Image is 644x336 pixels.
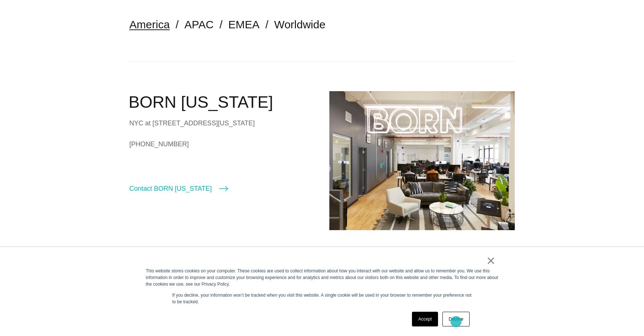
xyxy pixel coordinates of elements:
a: Contact BORN [US_STATE] [129,183,228,194]
a: Decline [442,312,470,326]
a: APAC [184,18,213,31]
p: If you decline, your information won’t be tracked when you visit this website. A single cookie wi... [172,292,472,305]
a: [PHONE_NUMBER] [129,139,315,150]
div: This website stores cookies on your computer. These cookies are used to collect information about... [146,268,498,287]
a: America [129,18,170,31]
a: Accept [412,312,438,326]
div: NYC at [STREET_ADDRESS][US_STATE] [129,118,315,129]
a: EMEA [228,18,260,31]
h2: BORN [US_STATE] [129,91,315,113]
a: × [486,257,495,264]
a: Worldwide [274,18,326,31]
